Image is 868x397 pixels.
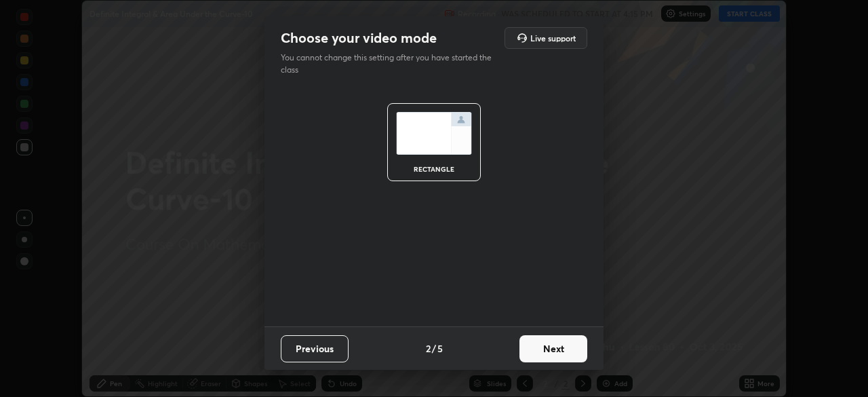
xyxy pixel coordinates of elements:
[519,335,587,362] button: Next
[530,34,576,42] h5: Live support
[432,341,436,356] h4: /
[437,341,443,356] h4: 5
[281,29,437,47] h2: Choose your video mode
[426,341,431,356] h4: 2
[407,166,461,172] div: rectangle
[281,52,500,76] p: You cannot change this setting after you have started the class
[396,112,472,155] img: normalScreenIcon.ae25ed63.svg
[281,335,349,362] button: Previous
